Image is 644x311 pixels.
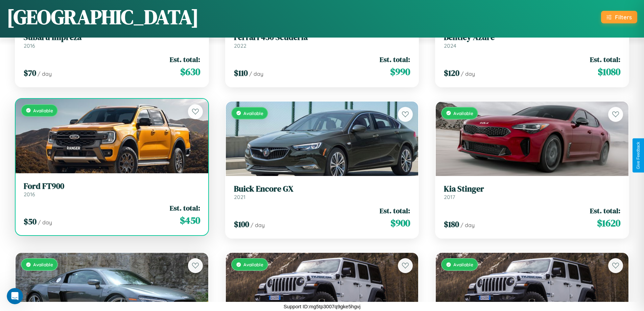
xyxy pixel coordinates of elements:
span: 2017 [444,194,455,200]
span: $ 990 [390,65,410,79]
h3: Subaru Impreza [24,32,200,42]
span: $ 630 [180,65,200,79]
span: $ 180 [444,219,459,230]
span: $ 110 [234,67,248,79]
span: / day [38,219,52,226]
span: / day [251,222,265,228]
a: Kia Stinger2017 [444,184,620,201]
span: 2022 [234,42,246,49]
span: $ 1080 [598,65,620,79]
span: Est. total: [170,203,200,213]
button: Filters [601,11,637,23]
span: Est. total: [380,206,410,216]
a: Ford FT9002016 [24,181,200,198]
span: $ 900 [390,216,410,230]
span: $ 100 [234,219,249,230]
h3: Ford FT900 [24,181,200,191]
span: Est. total: [590,206,620,216]
span: / day [460,222,475,228]
span: $ 450 [180,214,200,227]
span: 2016 [24,42,35,49]
span: 2021 [234,194,245,200]
span: 2016 [24,191,35,198]
span: Available [453,110,473,116]
span: 2024 [444,42,456,49]
span: / day [461,70,475,77]
span: $ 1620 [597,216,620,230]
span: Available [33,262,53,267]
span: $ 50 [24,216,37,227]
h3: Kia Stinger [444,184,620,194]
a: Buick Encore GX2021 [234,184,410,201]
h3: Buick Encore GX [234,184,410,194]
iframe: Intercom live chat [7,288,23,304]
span: Available [453,262,473,267]
span: $ 120 [444,67,459,79]
h3: Ferrari 430 Scuderia [234,32,410,42]
span: $ 70 [24,67,36,79]
span: Est. total: [170,54,200,64]
h3: Bentley Azure [444,32,620,42]
div: Filters [615,14,632,21]
span: Available [243,262,263,267]
span: Est. total: [590,54,620,64]
span: / day [249,70,263,77]
span: Available [33,108,53,113]
a: Subaru Impreza2016 [24,32,200,49]
span: Est. total: [380,54,410,64]
div: Give Feedback [636,142,641,169]
span: Available [243,110,263,116]
span: / day [38,70,52,77]
p: Support ID: mg5tp3007q9gke5hgvj [284,302,361,311]
a: Bentley Azure2024 [444,32,620,49]
h1: [GEOGRAPHIC_DATA] [7,3,199,31]
a: Ferrari 430 Scuderia2022 [234,32,410,49]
